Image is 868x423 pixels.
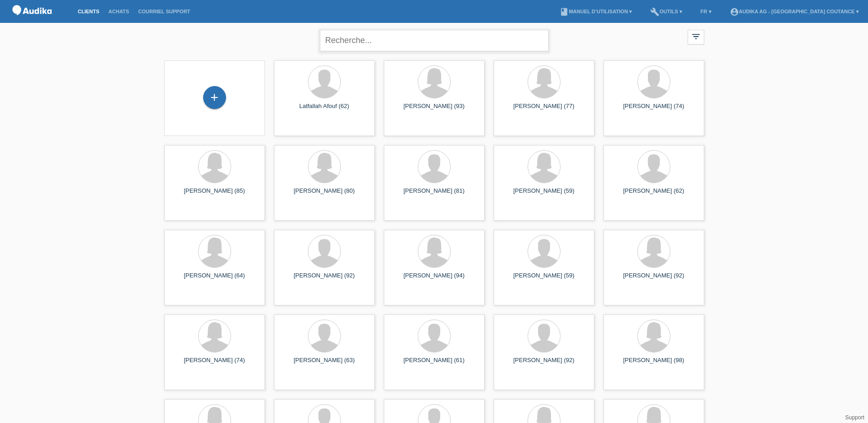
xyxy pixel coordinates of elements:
[560,7,569,16] i: book
[501,103,587,117] div: [PERSON_NAME] (77)
[172,272,258,287] div: [PERSON_NAME] (64)
[281,272,367,287] div: [PERSON_NAME] (92)
[73,9,104,14] a: Clients
[391,103,477,117] div: [PERSON_NAME] (93)
[696,9,716,14] a: FR ▾
[555,9,636,14] a: bookManuel d’utilisation ▾
[501,272,587,287] div: [PERSON_NAME] (59)
[501,187,587,202] div: [PERSON_NAME] (59)
[320,30,549,51] input: Recherche...
[391,357,477,371] div: [PERSON_NAME] (61)
[650,7,659,16] i: build
[9,18,55,25] a: POS — MF Group
[134,9,194,14] a: Courriel Support
[725,9,863,14] a: account_circleAudika AG - [GEOGRAPHIC_DATA] Coutance ▾
[845,414,864,421] a: Support
[281,103,367,117] div: Latfallah Afouf (62)
[104,9,134,14] a: Achats
[611,357,697,371] div: [PERSON_NAME] (98)
[172,357,258,371] div: [PERSON_NAME] (74)
[391,272,477,287] div: [PERSON_NAME] (94)
[730,7,739,16] i: account_circle
[281,357,367,371] div: [PERSON_NAME] (63)
[646,9,686,14] a: buildOutils ▾
[172,187,258,202] div: [PERSON_NAME] (85)
[611,272,697,287] div: [PERSON_NAME] (92)
[691,32,701,42] i: filter_list
[611,103,697,117] div: [PERSON_NAME] (74)
[204,90,226,105] div: Enregistrer le client
[391,187,477,202] div: [PERSON_NAME] (81)
[501,357,587,371] div: [PERSON_NAME] (92)
[611,187,697,202] div: [PERSON_NAME] (62)
[281,187,367,202] div: [PERSON_NAME] (80)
